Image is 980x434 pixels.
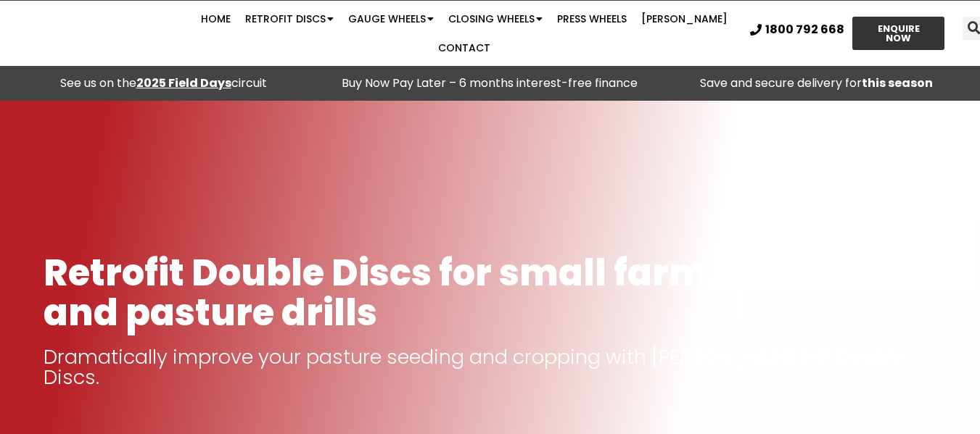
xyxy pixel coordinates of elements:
h1: Retrofit Double Discs for small farm seeders and pasture drills [44,253,936,333]
img: Ryan NT logo [44,11,189,56]
a: Retrofit Discs [238,4,341,33]
p: Dramatically improve your pasture seeding and cropping with [PERSON_NAME] NT Double Discs. [44,347,936,388]
p: Save and secure delivery for [661,73,973,93]
a: Press Wheels [550,4,634,33]
a: Home [194,4,238,33]
span: 1800 792 668 [765,24,844,36]
p: Buy Now Pay Later – 6 months interest-free finance [334,73,646,93]
a: 1800 792 668 [750,24,844,36]
div: See us on the circuit [7,73,319,93]
strong: this season [862,75,933,91]
a: 2025 Field Days [136,75,231,91]
a: [PERSON_NAME] [634,4,735,33]
nav: Menu [190,4,739,62]
a: Contact [431,33,498,62]
a: ENQUIRE NOW [852,17,945,50]
a: Gauge Wheels [341,4,441,33]
span: ENQUIRE NOW [865,24,932,43]
a: Closing Wheels [441,4,550,33]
